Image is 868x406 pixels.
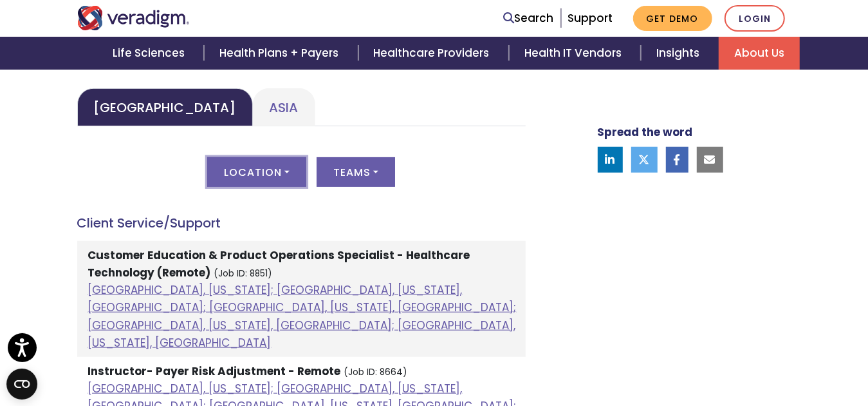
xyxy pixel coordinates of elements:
h4: Client Service/Support [77,215,526,231]
button: Location [207,157,306,187]
a: Health Plans + Payers [204,37,358,70]
a: Support [568,10,613,26]
img: Veradigm logo [77,6,190,30]
a: Search [504,10,554,27]
strong: Customer Education & Product Operations Specialist - Healthcare Technology (Remote) [88,247,470,280]
button: Teams [317,157,395,187]
strong: Spread the word [598,124,693,139]
a: Life Sciences [97,37,204,70]
small: (Job ID: 8664) [344,366,408,378]
small: (Job ID: 8851) [214,267,273,280]
a: Insights [641,37,719,70]
a: Health IT Vendors [509,37,641,70]
strong: Instructor- Payer Risk Adjustment - Remote [88,363,341,379]
button: Open CMP widget [6,369,37,400]
a: Login [725,5,785,32]
a: Get Demo [633,6,712,31]
a: About Us [719,37,800,70]
a: [GEOGRAPHIC_DATA], [US_STATE]; [GEOGRAPHIC_DATA], [US_STATE], [GEOGRAPHIC_DATA]; [GEOGRAPHIC_DATA... [88,282,517,351]
a: Asia [253,88,315,126]
a: [GEOGRAPHIC_DATA] [77,88,253,126]
a: Healthcare Providers [358,37,509,70]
